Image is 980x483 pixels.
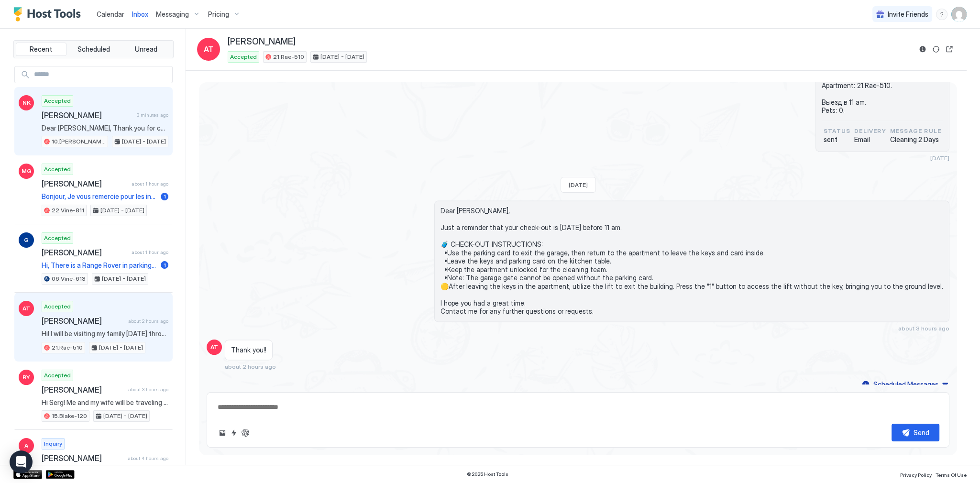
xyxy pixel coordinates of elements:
span: AT [22,304,30,313]
span: 21.Rae-510 [273,53,304,61]
span: Accepted [44,234,71,242]
span: about 1 hour ago [132,181,168,187]
span: [DATE] - [DATE] [320,53,364,61]
span: [DATE] - [DATE] [99,343,143,352]
button: ChatGPT Auto Reply [240,427,251,439]
span: Calendar [97,10,124,18]
button: Unread [121,43,171,56]
span: [PERSON_NAME] [228,36,296,47]
a: Terms Of Use [936,469,967,479]
span: Accepted [230,53,257,61]
span: [DATE] - [DATE] [102,274,146,283]
span: Inquiry [44,439,62,448]
span: 22.Vine-811 [52,206,84,215]
button: Scheduled Messages [860,378,949,391]
span: Hi Serg! Me and my wife will be traveling to LA for several days and would love to stay at your a... [42,398,168,407]
span: Privacy Policy [900,472,932,478]
button: Open reservation [944,44,955,55]
div: tab-group [13,40,174,58]
span: A [24,441,28,450]
span: Message Rule [890,127,941,135]
span: about 4 hours ago [128,455,168,461]
span: Accepted [44,165,71,174]
button: Send [892,424,939,441]
span: Delivery [854,127,886,135]
span: Inbox [132,10,148,18]
div: menu [936,9,947,20]
a: Calendar [97,9,124,19]
span: Email [854,135,886,144]
span: about 3 hours ago [898,325,949,332]
span: about 3 hours ago [128,386,168,393]
span: Pricing [208,10,229,19]
span: [DATE] [569,181,588,188]
a: Privacy Policy [900,469,932,479]
span: Recent [30,45,52,54]
span: Bonjour, Je vous remercie pour les informations. Nous arriverons vers 19h30 à l'adresse. [42,192,157,201]
span: Terms Of Use [936,472,967,478]
span: 21.Rae-510 [52,343,83,352]
button: Recent [16,43,66,56]
span: RY [22,373,30,382]
span: [PERSON_NAME] [42,453,124,463]
div: Open Intercom Messenger [10,450,33,473]
div: Send [914,428,929,438]
span: sent [824,135,850,144]
span: MG [22,167,32,176]
span: Здравствуйте! Нужна будет уборка [DATE]. Apartment: 21.Rae-510. Выезд в 11 am. Pets: 0. [822,65,943,115]
a: App Store [13,470,42,479]
span: Accepted [44,371,71,380]
a: Inbox [132,9,148,19]
span: status [824,127,850,135]
span: G [24,236,29,244]
span: [DATE] - [DATE] [100,206,144,215]
span: [PERSON_NAME] [42,385,124,395]
span: 1 [164,262,166,269]
span: Dear [PERSON_NAME], Just a reminder that your check-out is [DATE] before 11 am. 🧳 CHECK-OUT INSTR... [440,207,943,316]
button: Quick reply [228,427,240,439]
span: about 1 hour ago [132,249,168,255]
span: [DATE] [930,154,949,162]
span: 10.[PERSON_NAME]-203 [52,137,106,146]
span: 06.Vine-613 [52,274,86,283]
span: AT [204,44,213,55]
span: © 2025 Host Tools [467,471,508,477]
a: Host Tools Logo [13,7,85,22]
span: Unread [135,45,157,54]
button: Upload image [217,427,228,439]
span: Hi! I will be visiting my family [DATE] through the [DATE] Thank you [42,329,168,338]
div: Scheduled Messages [873,379,938,389]
span: [PERSON_NAME] [42,110,133,120]
span: [DATE] - [DATE] [122,137,166,146]
span: Dear [PERSON_NAME], Thank you for choosing to stay at our apartment. 📅 I’d like to confirm your r... [42,124,168,132]
a: Google Play Store [46,470,75,479]
span: Thank you!! [231,346,266,354]
span: about 2 hours ago [128,318,168,324]
span: [PERSON_NAME] [42,179,128,188]
span: 15.Blake-120 [52,412,87,420]
button: Scheduled [68,43,119,56]
span: 3 minutes ago [137,112,168,118]
span: Accepted [44,302,71,311]
span: [PERSON_NAME] [42,248,128,257]
span: 1 [164,193,166,200]
span: [DATE] - [DATE] [103,412,147,420]
span: Cleaning 2 Days [890,135,941,144]
span: Hi, There is a Range Rover in parking spot 4110. What should we do? [42,261,157,270]
button: Reservation information [917,44,928,55]
span: Scheduled [77,45,110,54]
button: Sync reservation [930,44,942,55]
span: AT [210,343,218,351]
input: Input Field [30,66,172,83]
span: [PERSON_NAME] [42,316,124,326]
span: about 2 hours ago [225,363,276,370]
span: Accepted [44,97,71,105]
span: Invite Friends [888,10,928,19]
span: NK [22,99,31,107]
div: User profile [951,7,967,22]
span: Messaging [156,10,189,19]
